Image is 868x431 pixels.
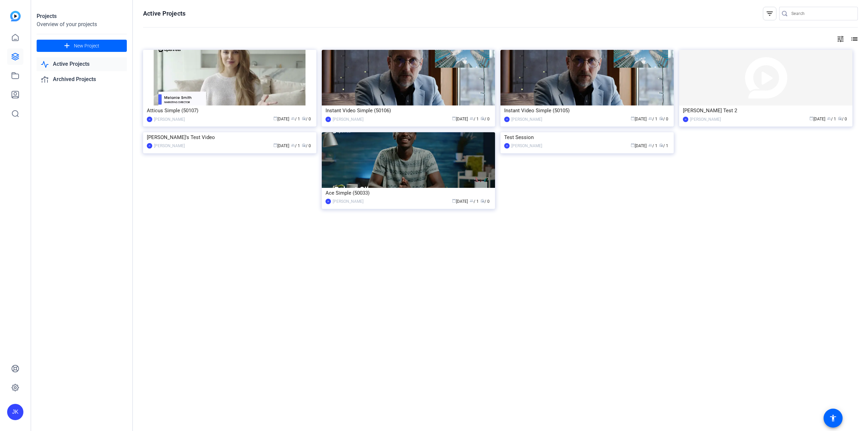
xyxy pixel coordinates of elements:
span: / 1 [291,143,300,148]
span: [DATE] [273,117,289,121]
span: / 1 [291,117,300,121]
div: [PERSON_NAME] [511,116,542,123]
span: [DATE] [809,117,825,121]
span: calendar_today [273,116,277,120]
div: Projects [37,12,127,20]
span: / 0 [480,199,490,204]
div: Instant Video Simple (50106) [325,105,491,116]
div: [PERSON_NAME] [511,142,542,149]
div: [PERSON_NAME] [333,198,363,205]
span: radio [480,116,485,120]
div: Ace Simple (50033) [325,188,491,198]
div: JK [504,143,510,149]
span: calendar_today [452,199,456,203]
span: radio [302,143,306,147]
button: New Project [37,40,127,52]
a: Archived Projects [37,73,127,86]
span: radio [302,116,306,120]
span: [DATE] [273,143,289,148]
span: radio [838,116,842,120]
div: [PERSON_NAME] [154,116,185,123]
span: radio [659,116,663,120]
span: / 1 [827,117,836,121]
span: / 0 [302,117,311,121]
span: / 0 [659,117,668,121]
span: [DATE] [631,117,647,121]
span: group [648,143,652,147]
span: group [291,143,295,147]
mat-icon: tune [836,35,845,43]
input: Search [791,9,852,18]
span: [DATE] [631,143,647,148]
mat-icon: accessibility [829,414,837,422]
span: / 0 [838,117,847,121]
span: / 1 [648,143,657,148]
span: calendar_today [452,116,456,120]
span: / 1 [470,117,479,121]
mat-icon: add [63,42,71,50]
span: New Project [74,42,99,50]
mat-icon: list [850,35,858,43]
div: Overview of your projects [37,20,127,28]
span: [DATE] [452,117,468,121]
div: JK [147,117,152,122]
div: [PERSON_NAME] [154,142,185,149]
div: Instant Video Simple (50105) [504,105,670,116]
div: JK [504,117,510,122]
span: calendar_today [273,143,277,147]
span: group [648,116,652,120]
a: Active Projects [37,57,127,71]
span: group [827,116,831,120]
span: calendar_today [631,116,635,120]
div: JK [147,143,152,149]
span: group [470,116,474,120]
span: / 0 [480,117,490,121]
span: calendar_today [631,143,635,147]
div: [PERSON_NAME] [690,116,721,123]
span: group [291,116,295,120]
span: group [470,199,474,203]
div: JK [325,117,331,122]
span: / 1 [470,199,479,204]
span: / 1 [659,143,668,148]
div: [PERSON_NAME] Test 2 [683,105,849,116]
span: [DATE] [452,199,468,204]
div: [PERSON_NAME]'s Test Video [147,132,313,142]
div: [PERSON_NAME] [333,116,363,123]
div: Test Session [504,132,670,142]
h1: Active Projects [143,9,185,18]
div: JK [7,404,23,420]
img: blue-gradient.svg [10,11,21,21]
span: / 0 [302,143,311,148]
span: radio [480,199,485,203]
div: JK [683,117,688,122]
span: / 1 [648,117,657,121]
mat-icon: filter_list [766,9,774,18]
span: radio [659,143,663,147]
span: calendar_today [809,116,813,120]
div: Atticus Simple (50107) [147,105,313,116]
div: JK [325,199,331,204]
